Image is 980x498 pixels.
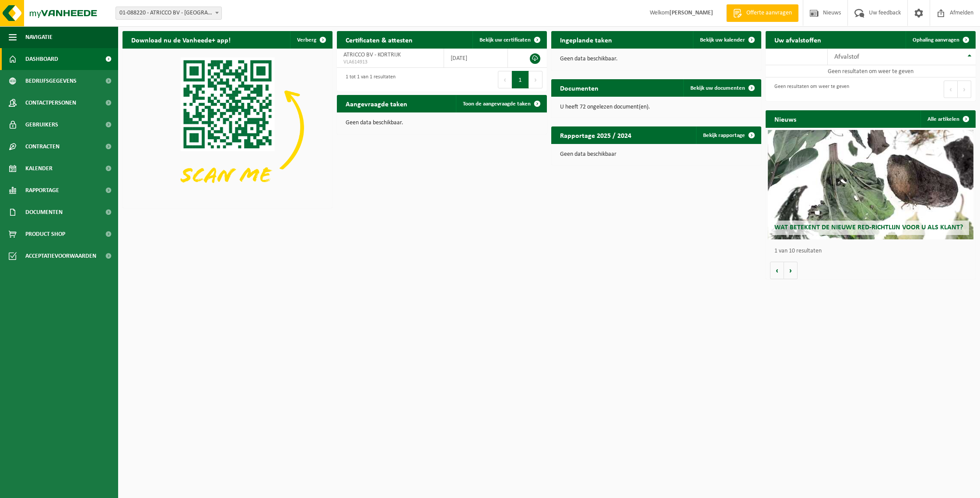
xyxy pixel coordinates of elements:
h2: Download nu de Vanheede+ app! [122,31,239,48]
span: Kalender [25,158,52,179]
button: Next [958,81,971,98]
a: Bekijk uw documenten [683,79,760,97]
h2: Nieuws [766,110,805,127]
span: Contracten [25,136,59,158]
span: Dashboard [25,48,58,70]
span: Bekijk uw kalender [700,37,745,43]
h2: Certificaten & attesten [337,31,421,48]
p: U heeft 72 ongelezen document(en). [560,104,752,110]
span: Wat betekent de nieuwe RED-richtlijn voor u als klant? [774,224,963,231]
span: Afvalstof [834,53,859,60]
span: Navigatie [25,26,52,48]
div: 1 tot 1 van 1 resultaten [341,70,395,89]
strong: [PERSON_NAME] [669,10,713,16]
p: Geen data beschikbaar [560,151,752,158]
a: Bekijk uw kalender [693,31,760,49]
button: Verberg [290,31,332,49]
div: Geen resultaten om weer te geven [770,80,849,99]
p: Geen data beschikbaar. [346,120,538,126]
span: VLA614913 [343,59,437,66]
td: Geen resultaten om weer te geven [766,65,976,77]
span: Gebruikers [25,114,58,136]
p: Geen data beschikbaar. [560,56,752,62]
a: Bekijk uw certificaten [472,31,546,49]
a: Alle artikelen [920,110,975,128]
span: 01-088220 - ATRICCO BV - KORTRIJK [116,7,221,19]
span: Documenten [25,201,63,223]
h2: Uw afvalstoffen [766,31,830,48]
img: Download de VHEPlus App [122,49,332,206]
span: Ophaling aanvragen [913,37,959,43]
p: 1 van 10 resultaten [774,248,971,254]
button: Previous [498,71,512,88]
button: Volgende [784,262,798,279]
h2: Aangevraagde taken [337,95,416,112]
span: Bekijk uw documenten [690,85,745,91]
span: ATRICCO BV - KORTRIJK [343,52,401,58]
button: Next [529,71,542,88]
span: 01-088220 - ATRICCO BV - KORTRIJK [115,7,222,20]
span: Verberg [297,37,316,43]
a: Toon de aangevraagde taken [456,95,546,112]
h2: Documenten [551,79,607,96]
span: Bedrijfsgegevens [25,70,77,92]
button: Vorige [770,262,784,279]
a: Wat betekent de nieuwe RED-richtlijn voor u als klant? [768,130,973,239]
a: Offerte aanvragen [726,4,798,22]
h2: Ingeplande taken [551,31,621,48]
span: Acceptatievoorwaarden [25,245,96,267]
span: Rapportage [25,179,59,201]
span: Bekijk uw certificaten [479,37,531,43]
button: Previous [944,81,958,98]
h2: Rapportage 2025 / 2024 [551,126,640,144]
span: Offerte aanvragen [744,9,794,18]
a: Bekijk rapportage [696,126,760,144]
span: Toon de aangevraagde taken [463,101,531,107]
button: 1 [512,71,529,88]
a: Ophaling aanvragen [906,31,975,49]
span: Product Shop [25,223,65,245]
td: [DATE] [444,49,508,68]
span: Contactpersonen [25,92,76,114]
